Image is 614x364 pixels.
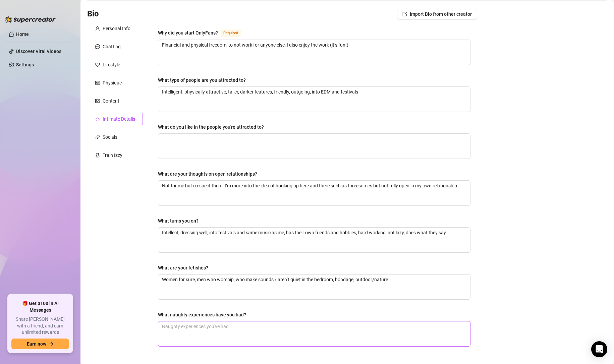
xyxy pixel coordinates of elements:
textarea: What naughty experiences have you had? [158,321,470,346]
textarea: What type of people are you attracted to? [158,87,470,112]
textarea: What turns you on? [158,228,470,252]
div: What do you like in the people you're attracted to? [158,123,264,131]
span: Share [PERSON_NAME] with a friend, and earn unlimited rewards [11,316,69,336]
label: What naughty experiences have you had? [158,311,251,318]
label: What are your thoughts on open relationships? [158,170,262,178]
div: What turns you on? [158,217,199,225]
label: What type of people are you attracted to? [158,76,250,84]
div: What are your thoughts on open relationships? [158,170,257,178]
img: logo-BBDzfeDw.svg [5,16,56,23]
div: Open Intercom Messenger [591,341,607,357]
span: arrow-right [49,342,54,346]
button: Import Bio from other creator [397,9,477,19]
button: Earn nowarrow-right [11,339,69,349]
span: Import Bio from other creator [410,11,472,17]
label: What do you like in the people you're attracted to? [158,123,269,131]
span: message [95,44,100,49]
div: Chatting [103,43,121,50]
label: What turns you on? [158,217,203,225]
span: Required [221,29,241,37]
div: What naughty experiences have you had? [158,311,246,318]
span: user [95,26,100,31]
label: What are your fetishes? [158,264,213,271]
span: picture [95,99,100,103]
textarea: What do you like in the people you're attracted to? [158,134,470,159]
textarea: Why did you start OnlyFans? [158,40,470,65]
span: import [402,12,407,16]
span: heart [95,62,100,67]
div: Train Izzy [103,151,122,159]
a: Discover Viral Videos [16,49,61,54]
div: Socials [103,133,117,141]
a: Settings [16,62,34,67]
div: Why did you start OnlyFans? [158,29,218,37]
div: What type of people are you attracted to? [158,76,246,84]
textarea: What are your thoughts on open relationships? [158,181,470,205]
span: 🎁 Get $100 in AI Messages [11,300,69,313]
textarea: What are your fetishes? [158,275,470,299]
div: Personal Info [103,25,130,32]
div: Content [103,97,119,105]
div: Intimate Details [103,115,135,123]
span: link [95,135,100,139]
span: idcard [95,80,100,85]
a: Home [16,32,29,37]
div: What are your fetishes? [158,264,208,271]
span: Earn now [27,341,46,347]
h3: Bio [87,9,99,19]
span: fire [95,117,100,121]
span: experiment [95,153,100,158]
div: Physique [103,79,122,86]
label: Why did you start OnlyFans? [158,29,248,37]
div: Lifestyle [103,61,120,68]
